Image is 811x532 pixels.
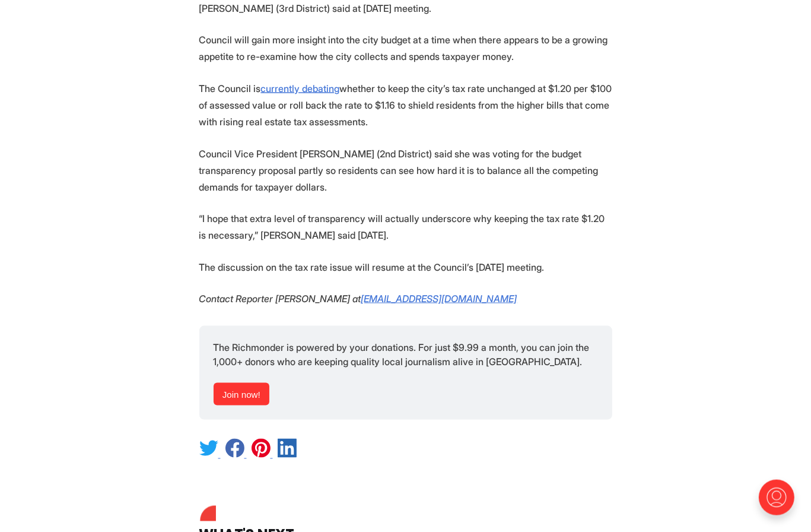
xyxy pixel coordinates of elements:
p: “I hope that extra level of transparency will actually underscore why keeping the tax rate $1.20 ... [199,210,612,243]
p: The Council is whether to keep the city’s tax rate unchanged at $1.20 per $100 of assessed value ... [199,80,612,130]
a: [EMAIL_ADDRESS][DOMAIN_NAME] [361,293,517,305]
iframe: portal-trigger [749,474,811,532]
p: Council Vice President [PERSON_NAME] (2nd District) said she was voting for the budget transparen... [199,145,612,195]
a: currently debating [261,83,340,94]
span: The Richmonder is powered by your donations. For just $9.99 a month, you can join the 1,000+ dono... [214,341,592,368]
a: Join now! [214,383,270,406]
p: The discussion on the tax rate issue will resume at the Council’s [DATE] meeting. [199,259,612,275]
p: Council will gain more insight into the city budget at a time when there appears to be a growing ... [199,31,612,65]
em: Contact Reporter [PERSON_NAME] at [199,293,361,305]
